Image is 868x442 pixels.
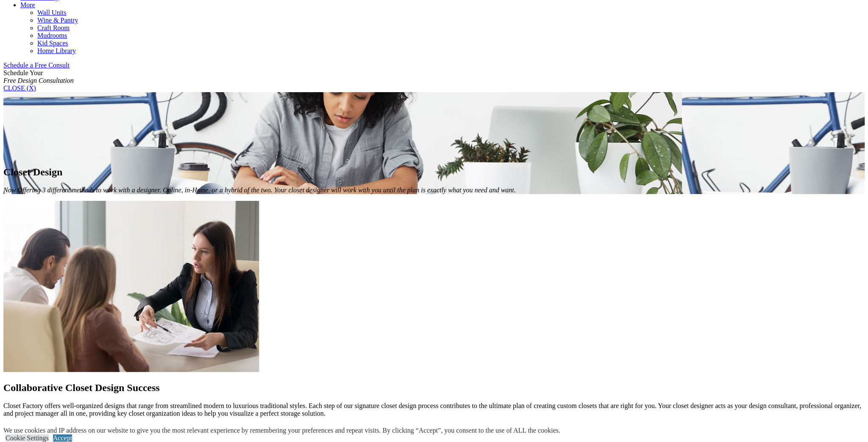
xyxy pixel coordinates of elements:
[3,77,74,84] em: Free Design Consultation
[6,434,49,442] a: Cookie Settings
[53,434,72,442] a: Accept
[3,84,36,92] a: CLOSE (X)
[3,382,865,394] h2: Collaborative Closet Design Success
[37,47,76,54] a: Home Library
[20,1,35,8] a: More menu text will display only on big screen
[3,186,516,194] em: Now Offering 3 different methods to work with a designer. Online, in-Home, or a hybrid of the two...
[3,62,70,69] a: Schedule a Free Consult (opens a dropdown menu)
[37,9,66,16] a: Wall Units
[37,17,78,24] a: Wine & Pantry
[37,24,70,31] a: Craft Room
[3,427,560,434] div: We use cookies and IP address on our website to give you the most relevant experience by remember...
[3,166,865,178] h1: Closet Design
[3,201,259,372] img: closet designer from closet factory shows elevations to a couple at a table.
[3,402,865,417] p: Closet Factory offers well-organized designs that range from streamlined modern to luxurious trad...
[3,426,865,437] h2: From Simple to Spectacular and Everything In-Between
[37,32,67,39] a: Mudrooms
[37,39,68,47] a: Kid Spaces
[3,69,74,84] span: Schedule Your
